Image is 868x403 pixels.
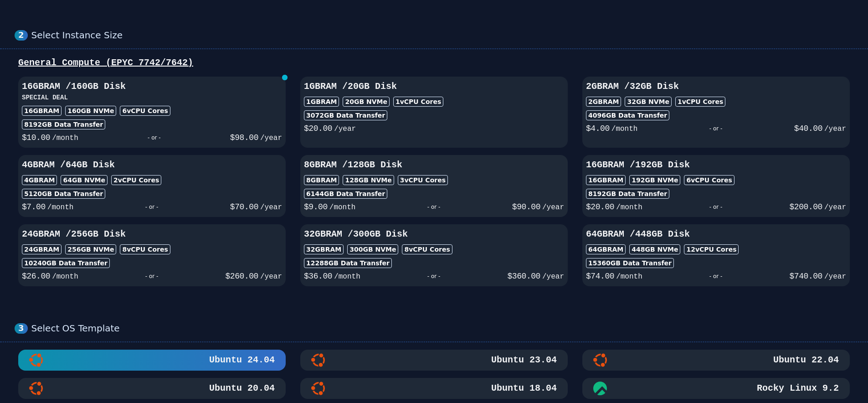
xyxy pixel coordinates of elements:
[22,258,110,268] div: 10240 GB Data Transfer
[22,272,50,281] span: $ 26.00
[611,125,638,133] span: /month
[18,155,286,217] button: 4GBRAM /64GB Disk4GBRAM64GB NVMe2vCPU Cores5120GB Data Transfer$7.00/month- or -$70.00/year
[31,30,853,41] div: Select Instance Size
[582,77,850,148] button: 2GBRAM /32GB Disk2GBRAM32GB NVMe1vCPU Cores4096GB Data Transfer$4.00/month- or -$40.00/year
[586,159,846,171] h3: 16GB RAM / 192 GB Disk
[304,175,339,185] div: 8GB RAM
[684,175,734,185] div: 6 vCPU Cores
[18,378,286,399] button: Ubuntu 20.04Ubuntu 20.04
[18,77,286,148] button: 16GBRAM /160GB DiskSPECIAL DEAL16GBRAM160GB NVMe6vCPU Cores8192GB Data Transfer$10.00/month- or -...
[586,97,621,107] div: 2GB RAM
[22,106,62,116] div: 16GB RAM
[582,155,850,217] button: 16GBRAM /192GB Disk16GBRAM192GB NVMe6vCPU Cores8192GB Data Transfer$20.00/month- or -$200.00/year
[304,124,332,133] span: $ 20.00
[824,203,846,212] span: /year
[61,175,108,185] div: 64 GB NVMe
[616,273,642,281] span: /month
[300,350,568,371] button: Ubuntu 23.04Ubuntu 23.04
[304,244,344,254] div: 32GB RAM
[120,106,170,116] div: 6 vCPU Cores
[593,353,607,367] img: Ubuntu 22.04
[616,203,642,212] span: /month
[582,350,850,371] button: Ubuntu 22.04Ubuntu 22.04
[334,125,356,133] span: /year
[304,202,328,212] span: $ 9.00
[393,97,443,107] div: 1 vCPU Cores
[489,354,557,367] h3: Ubuntu 23.04
[300,378,568,399] button: Ubuntu 18.04Ubuntu 18.04
[586,110,669,120] div: 4096 GB Data Transfer
[230,202,258,212] span: $ 70.00
[65,106,116,116] div: 160 GB NVMe
[18,224,286,286] button: 24GBRAM /256GB Disk24GBRAM256GB NVMe8vCPU Cores10240GB Data Transfer$26.00/month- or -$260.00/year
[304,272,332,281] span: $ 36.00
[625,97,672,107] div: 32 GB NVMe
[304,189,387,199] div: 6144 GB Data Transfer
[790,272,822,281] span: $ 740.00
[637,122,794,135] div: - or -
[111,175,161,185] div: 2 vCPU Cores
[311,382,325,395] img: Ubuntu 18.04
[207,354,275,367] h3: Ubuntu 24.04
[226,272,258,281] span: $ 260.00
[304,159,564,171] h3: 8GB RAM / 128 GB Disk
[22,80,282,93] h3: 16GB RAM / 160 GB Disk
[22,119,105,129] div: 8192 GB Data Transfer
[586,189,669,199] div: 8192 GB Data Transfer
[790,202,822,212] span: $ 200.00
[794,124,822,133] span: $ 40.00
[629,175,680,185] div: 192 GB NVMe
[311,353,325,367] img: Ubuntu 23.04
[78,270,226,283] div: - or -
[675,97,725,107] div: 1 vCPU Cores
[22,133,50,142] span: $ 10.00
[629,244,680,254] div: 448 GB NVMe
[260,134,282,142] span: /year
[586,202,614,212] span: $ 20.00
[586,272,614,281] span: $ 74.00
[642,270,790,283] div: - or -
[22,189,105,199] div: 5120 GB Data Transfer
[304,80,564,93] h3: 1GB RAM / 20 GB Disk
[15,57,853,69] div: General Compute (EPYC 7742/7642)
[586,258,674,268] div: 15360 GB Data Transfer
[22,175,57,185] div: 4GB RAM
[347,244,398,254] div: 300 GB NVMe
[586,124,610,133] span: $ 4.00
[300,224,568,286] button: 32GBRAM /300GB Disk32GBRAM300GB NVMe8vCPU Cores12288GB Data Transfer$36.00/month- or -$360.00/year
[15,30,28,41] div: 2
[120,244,170,254] div: 8 vCPU Cores
[29,382,43,395] img: Ubuntu 20.04
[642,201,790,213] div: - or -
[542,203,564,212] span: /year
[18,350,286,371] button: Ubuntu 24.04Ubuntu 24.04
[73,201,230,213] div: - or -
[355,201,512,213] div: - or -
[771,354,839,367] h3: Ubuntu 22.04
[300,155,568,217] button: 8GBRAM /128GB Disk8GBRAM128GB NVMe3vCPU Cores6144GB Data Transfer$9.00/month- or -$90.00/year
[334,273,360,281] span: /month
[824,273,846,281] span: /year
[586,80,846,93] h3: 2GB RAM / 32 GB Disk
[22,93,282,102] h3: SPECIAL DEAL
[52,273,78,281] span: /month
[230,133,258,142] span: $ 98.00
[22,244,62,254] div: 24GB RAM
[207,382,275,395] h3: Ubuntu 20.04
[15,323,28,334] div: 3
[65,244,116,254] div: 256 GB NVMe
[582,224,850,286] button: 64GBRAM /448GB Disk64GBRAM448GB NVMe12vCPU Cores15360GB Data Transfer$74.00/month- or -$740.00/year
[304,97,339,107] div: 1GB RAM
[78,131,230,144] div: - or -
[593,382,607,395] img: Rocky Linux 9.2
[22,228,282,241] h3: 24GB RAM / 256 GB Disk
[398,175,448,185] div: 3 vCPU Cores
[755,382,839,395] h3: Rocky Linux 9.2
[684,244,739,254] div: 12 vCPU Cores
[586,175,626,185] div: 16GB RAM
[31,323,853,334] div: Select OS Template
[512,202,540,212] span: $ 90.00
[824,125,846,133] span: /year
[22,202,46,212] span: $ 7.00
[329,203,356,212] span: /month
